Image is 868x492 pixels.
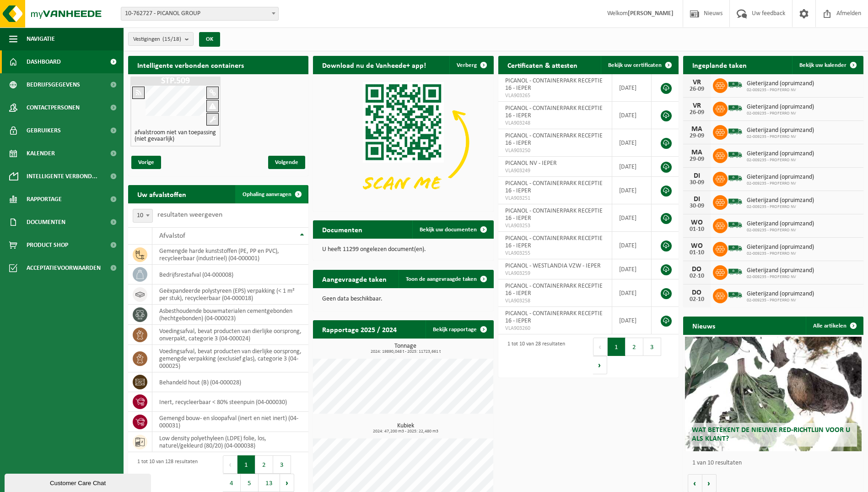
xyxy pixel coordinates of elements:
[747,290,814,298] span: Gieterijzand (opruimzand)
[688,289,706,296] div: DO
[612,232,652,259] td: [DATE]
[688,196,706,203] div: DI
[688,266,706,273] div: DO
[152,345,308,372] td: voedingsafval, bevat producten van dierlijke oorsprong, gemengde verpakking (exclusief glas), cat...
[412,220,493,239] a: Bekijk uw documenten
[152,284,308,305] td: geëxpandeerde polystyreen (EPS) verpakking (< 1 m² per stuk), recycleerbaar (04-000018)
[747,298,814,303] span: 02-009235 - PROFERRO NV
[255,455,273,474] button: 2
[688,273,706,279] div: 02-10
[612,157,652,177] td: [DATE]
[747,228,814,233] span: 02-009235 - PROFERRO NV
[688,250,706,256] div: 01-10
[318,429,493,434] span: 2024: 47,200 m3 - 2025: 22,480 m3
[612,307,652,334] td: [DATE]
[223,474,241,492] button: 4
[27,50,61,73] span: Dashboard
[505,235,603,249] span: PICANOL - CONTAINERPARK RECEPTIE 16 - IEPER
[27,27,55,50] span: Navigatie
[159,232,185,240] span: Afvalstof
[505,222,605,230] span: VLA903253
[318,423,493,434] h3: Kubiek
[223,455,237,474] button: Previous
[728,264,743,279] img: BL-SO-LV
[152,265,308,284] td: bedrijfsrestafval (04-000008)
[505,262,601,269] span: PICANOL - WESTLANDIA VZW - IEPER
[747,158,814,163] span: 02-009235 - PROFERRO NV
[747,87,814,93] span: 02-009235 - PROFERRO NV
[747,111,814,116] span: 02-009235 - PROFERRO NV
[505,270,605,277] span: VLA903259
[688,109,706,116] div: 26-09
[318,343,493,354] h3: Tonnage
[498,56,587,74] h2: Certificaten & attesten
[259,474,280,492] button: 13
[688,226,706,233] div: 01-10
[503,337,565,375] div: 1 tot 10 van 28 resultaten
[5,472,153,492] iframe: chat widget
[728,241,743,256] img: BL-SO-LV
[685,337,862,451] a: Wat betekent de nieuwe RED-richtlijn voor u als klant?
[612,259,652,279] td: [DATE]
[27,96,80,119] span: Contactpersonen
[426,320,493,339] a: Bekijk rapportage
[505,167,605,175] span: VLA903249
[747,204,814,210] span: 02-009235 - PROFERRO NV
[237,455,255,474] button: 1
[747,104,814,111] span: Gieterijzand (opruimzand)
[692,426,850,443] span: Wat betekent de nieuwe RED-richtlijn voor u als klant?
[688,296,706,303] div: 02-10
[27,165,97,188] span: Intelligente verbond...
[747,244,814,251] span: Gieterijzand (opruimzand)
[688,219,706,226] div: WO
[27,257,101,279] span: Acceptatievoorwaarden
[280,474,294,492] button: Next
[505,105,603,119] span: PICANOL - CONTAINERPARK RECEPTIE 16 - IEPER
[747,150,814,158] span: Gieterijzand (opruimzand)
[612,177,652,204] td: [DATE]
[406,276,477,282] span: Toon de aangevraagde taken
[505,132,603,147] span: PICANOL - CONTAINERPARK RECEPTIE 16 - IEPER
[688,126,706,133] div: MA
[505,195,605,202] span: VLA903251
[162,36,181,42] count: (15/18)
[313,320,406,338] h2: Rapportage 2025 / 2024
[135,130,216,142] h4: afvalstroom niet van toepassing (niet gevaarlijk)
[747,174,814,181] span: Gieterijzand (opruimzand)
[27,188,62,211] span: Rapportage
[692,460,859,466] p: 1 van 10 resultaten
[688,203,706,209] div: 30-09
[612,129,652,157] td: [DATE]
[747,134,814,140] span: 02-009235 - PROFERRO NV
[747,267,814,274] span: Gieterijzand (opruimzand)
[747,220,814,228] span: Gieterijzand (opruimzand)
[612,279,652,307] td: [DATE]
[152,305,308,325] td: asbesthoudende bouwmaterialen cementgebonden (hechtgebonden) (04-000023)
[728,100,743,116] img: BL-SO-LV
[688,172,706,180] div: DI
[128,56,308,74] h2: Intelligente verbonden containers
[133,209,152,222] span: 10
[27,73,80,96] span: Bedrijfsgegevens
[505,310,603,324] span: PICANOL - CONTAINERPARK RECEPTIE 16 - IEPER
[747,197,814,204] span: Gieterijzand (opruimzand)
[593,338,608,356] button: Previous
[27,234,68,257] span: Product Shop
[612,102,652,129] td: [DATE]
[728,147,743,163] img: BL-SO-LV
[505,160,557,167] span: PICANOL NV - IEPER
[688,149,706,156] div: MA
[313,74,493,210] img: Download de VHEPlus App
[505,120,605,127] span: VLA903248
[688,79,706,86] div: VR
[505,147,605,154] span: VLA903250
[420,227,477,233] span: Bekijk uw documenten
[728,287,743,303] img: BL-SO-LV
[806,317,863,335] a: Alle artikelen
[505,325,605,332] span: VLA903260
[505,297,605,305] span: VLA903258
[128,32,194,46] button: Vestigingen(15/18)
[688,86,706,93] div: 26-09
[728,77,743,93] img: BL-SO-LV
